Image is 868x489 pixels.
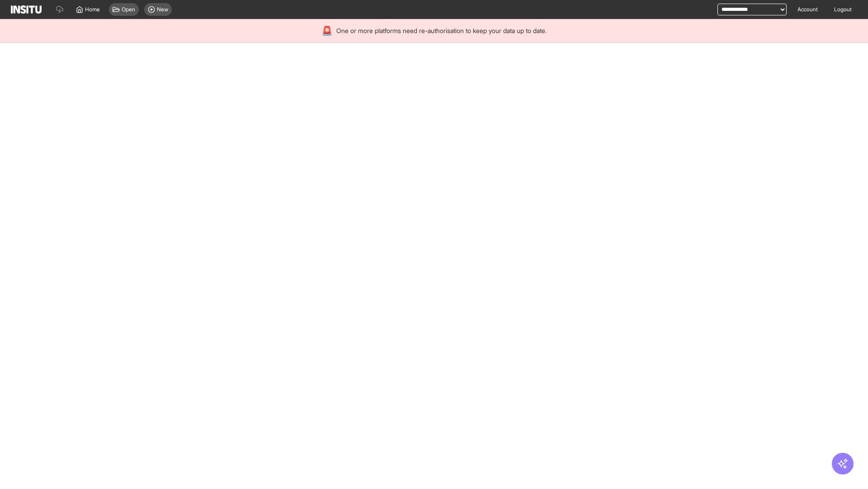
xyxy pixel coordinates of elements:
[157,6,168,13] span: New
[321,24,333,37] div: 🚨
[85,6,100,13] span: Home
[122,6,135,13] span: Open
[336,26,547,35] span: One or more platforms need re-authorisation to keep your data up to date.
[11,5,42,14] img: Logo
